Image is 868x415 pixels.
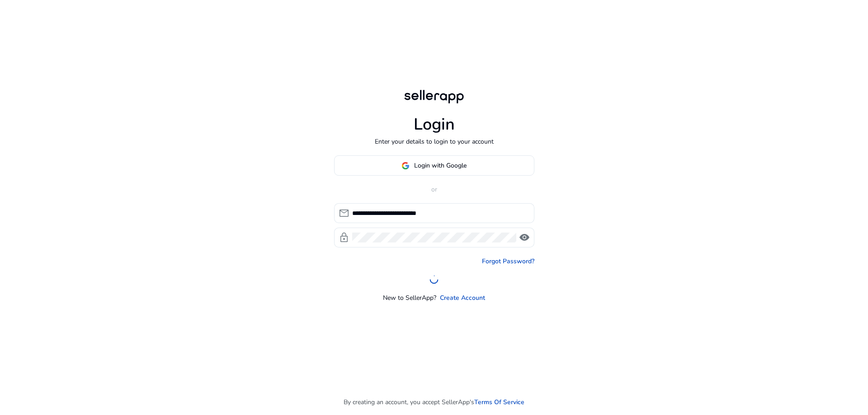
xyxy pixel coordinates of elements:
[482,256,534,266] a: Forgot Password?
[383,293,436,303] p: New to SellerApp?
[334,185,534,194] p: or
[474,397,524,407] a: Terms Of Service
[440,293,485,303] a: Create Account
[375,137,494,146] p: Enter your details to login to your account
[339,232,349,243] span: lock
[401,162,410,170] img: google-logo.svg
[339,208,349,219] span: mail
[414,115,455,134] h1: Login
[334,155,534,176] button: Login with Google
[519,232,530,243] span: visibility
[414,161,467,170] span: Login with Google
